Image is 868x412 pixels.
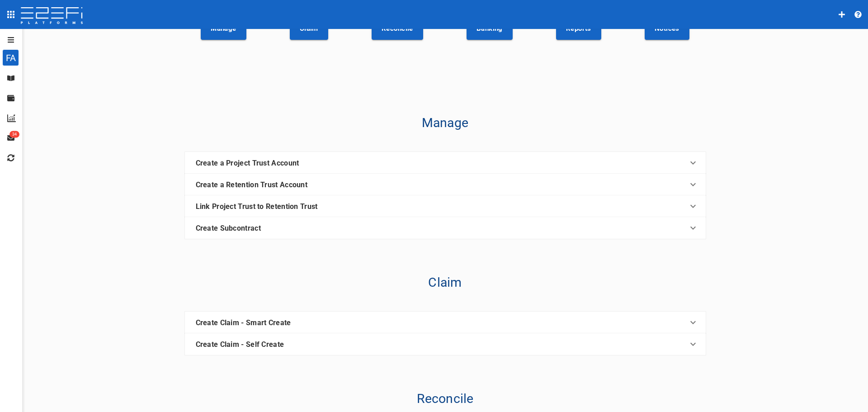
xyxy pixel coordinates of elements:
[185,174,706,195] div: Create a Retention Trust Account
[185,217,706,239] div: Create Subcontract
[185,391,706,406] h4: Reconcile
[185,195,706,217] div: Link Project Trust to Retention Trust
[196,223,261,233] p: Create Subcontract
[185,333,706,355] div: Create Claim - Self Create
[185,115,706,130] h4: Manage
[196,180,308,190] p: Create a Retention Trust Account
[185,312,706,333] div: Create Claim - Smart Create
[196,339,284,350] p: Create Claim - Self Create
[196,201,318,212] p: Link Project Trust to Retention Trust
[185,152,706,174] div: Create a Project Trust Account
[9,131,19,138] span: 34
[2,49,19,66] div: FA
[196,158,299,168] p: Create a Project Trust Account
[185,275,706,290] h4: Claim
[196,317,291,328] p: Create Claim - Smart Create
